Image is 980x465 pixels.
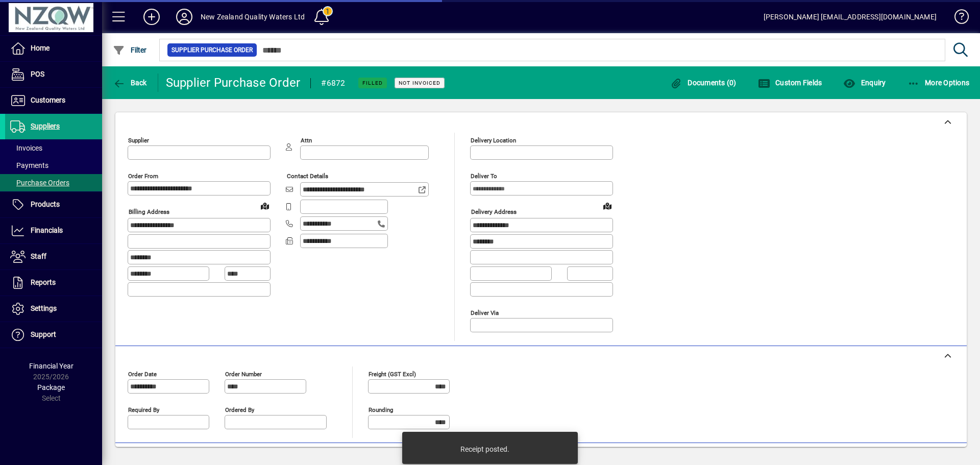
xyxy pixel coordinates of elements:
[31,200,60,208] span: Products
[5,62,102,87] a: POS
[362,80,383,86] span: Filled
[5,192,102,217] a: Products
[758,79,822,87] span: Custom Fields
[5,157,102,174] a: Payments
[755,74,825,92] button: Custom Fields
[31,96,65,104] span: Customers
[471,137,516,144] mat-label: Delivery Location
[5,139,102,157] a: Invoices
[10,179,69,187] span: Purchase Orders
[5,270,102,296] a: Reports
[668,74,739,92] button: Documents (0)
[110,74,150,92] button: Back
[168,8,201,26] button: Profile
[460,444,509,454] div: Receipt posted.
[128,370,157,377] mat-label: Order date
[5,296,102,322] a: Settings
[31,252,46,260] span: Staff
[31,304,57,312] span: Settings
[135,8,168,26] button: Add
[905,74,972,92] button: More Options
[947,2,967,35] a: Knowledge Base
[5,244,102,270] a: Staff
[321,75,345,91] div: #6872
[301,137,312,144] mat-label: Attn
[5,322,102,348] a: Support
[110,41,150,59] button: Filter
[31,226,63,234] span: Financials
[166,75,301,91] div: Supplier Purchase Order
[31,44,50,52] span: Home
[225,370,262,377] mat-label: Order number
[113,46,147,54] span: Filter
[5,36,102,61] a: Home
[369,406,393,413] mat-label: Rounding
[31,278,56,286] span: Reports
[10,161,48,169] span: Payments
[128,406,159,413] mat-label: Required by
[29,362,73,370] span: Financial Year
[5,174,102,191] a: Purchase Orders
[5,88,102,113] a: Customers
[764,9,937,25] div: [PERSON_NAME] [EMAIL_ADDRESS][DOMAIN_NAME]
[201,9,305,25] div: New Zealand Quality Waters Ltd
[841,74,888,92] button: Enquiry
[599,198,616,214] a: View on map
[225,406,254,413] mat-label: Ordered by
[128,137,149,144] mat-label: Supplier
[471,309,499,316] mat-label: Deliver via
[908,79,970,87] span: More Options
[31,330,56,338] span: Support
[399,80,440,86] span: Not Invoiced
[102,74,158,92] app-page-header-button: Back
[471,173,497,180] mat-label: Deliver To
[5,218,102,243] a: Financials
[10,144,42,152] span: Invoices
[31,70,44,78] span: POS
[31,122,60,130] span: Suppliers
[128,173,158,180] mat-label: Order from
[257,198,273,214] a: View on map
[670,79,737,87] span: Documents (0)
[843,79,886,87] span: Enquiry
[171,45,253,55] span: Supplier Purchase Order
[369,370,416,377] mat-label: Freight (GST excl)
[113,79,147,87] span: Back
[37,383,65,391] span: Package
